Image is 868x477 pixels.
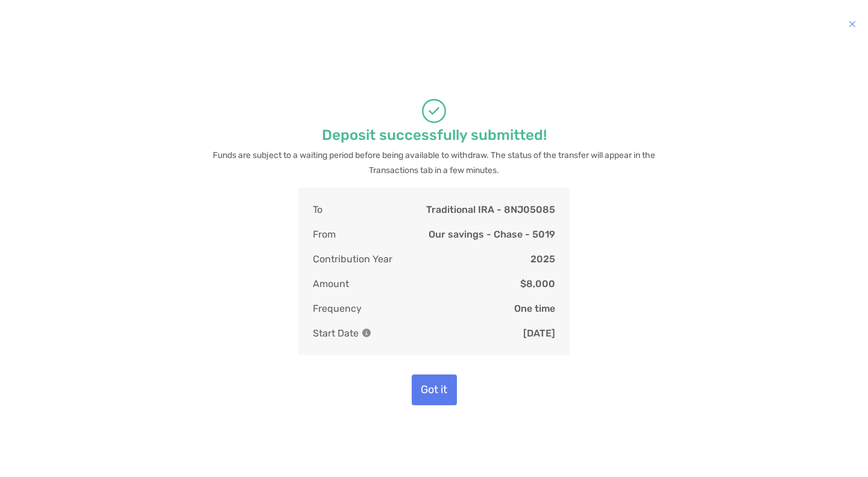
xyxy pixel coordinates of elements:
[412,374,457,405] button: Got it
[322,128,547,143] p: Deposit successfully submitted!
[313,202,322,217] p: To
[362,329,371,337] img: Information Icon
[208,148,660,178] p: Funds are subject to a waiting period before being available to withdraw. The status of the trans...
[426,202,555,217] p: Traditional IRA - 8NJ05085
[514,301,555,316] p: One time
[530,251,555,267] p: 2025
[313,251,392,267] p: Contribution Year
[313,301,362,316] p: Frequency
[520,276,555,291] p: $8,000
[313,326,371,341] p: Start Date
[429,227,555,242] p: Our savings - Chase - 5019
[313,227,336,242] p: From
[523,326,555,341] p: [DATE]
[313,276,349,291] p: Amount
